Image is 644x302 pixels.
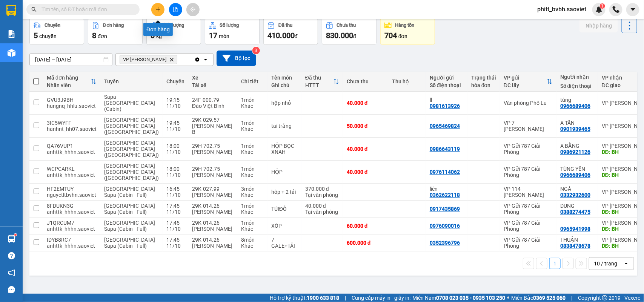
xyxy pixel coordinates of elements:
[92,31,96,40] span: 8
[347,78,384,84] div: Chưa thu
[398,33,408,39] span: đơn
[166,143,184,149] div: 18:00
[270,294,339,302] span: Hỗ trợ kỹ thuật:
[241,172,264,178] div: Khác
[504,143,553,155] div: VP Gửi 787 Giải Phóng
[305,82,333,88] div: HTTT
[166,186,184,192] div: 16:45
[8,286,15,293] span: message
[192,192,234,198] div: [PERSON_NAME]
[560,209,590,215] div: 0388274475
[192,103,234,109] div: Đào Việt Bình
[220,23,239,28] div: Số lượng
[192,203,234,209] div: 29K-014.26
[353,33,356,39] span: đ
[430,75,464,81] div: Người gửi
[430,223,460,229] div: 0976090016
[104,117,159,135] span: [GEOGRAPHIC_DATA] - [GEOGRAPHIC_DATA] ([GEOGRAPHIC_DATA])
[241,78,264,84] div: Chi tiết
[241,237,264,243] div: 8 món
[241,203,264,209] div: 1 món
[504,203,553,215] div: VP Gửi 787 Giải Phóng
[47,172,97,178] div: anhttk_hhhn.saoviet
[186,3,200,16] button: aim
[560,243,590,249] div: 0838478678
[205,18,260,45] button: Số lượng17món
[430,169,460,175] div: 0976114062
[169,57,174,62] svg: Delete
[241,149,264,155] div: Khác
[430,192,460,198] div: 0362622118
[504,75,547,81] div: VP gửi
[594,260,617,267] div: 10 / trang
[192,149,234,155] div: [PERSON_NAME]
[263,18,318,45] button: Đã thu410.000đ
[192,237,234,243] div: 29K-014.26
[47,149,97,155] div: anhttk_hhhn.saoviet
[560,166,594,172] div: TÙNG YÊN
[430,103,460,109] div: 0981613926
[430,97,464,103] div: ll
[8,235,15,243] img: warehouse-icon
[412,294,505,302] span: Miền Nam
[623,261,629,267] svg: open
[241,209,264,215] div: Khác
[430,82,464,88] div: Số điện thoại
[104,163,159,181] span: [GEOGRAPHIC_DATA] - [GEOGRAPHIC_DATA] ([GEOGRAPHIC_DATA])
[271,75,298,81] div: Tên món
[560,149,590,155] div: 0986921126
[173,7,178,12] span: file-add
[602,295,607,300] span: copyright
[560,237,594,243] div: THUẬN
[560,126,590,132] div: 0901939465
[161,23,184,28] div: Khối lượng
[41,5,131,14] input: Tìm tên, số ĐT hoặc mã đơn
[500,72,556,92] th: Toggle SortBy
[192,75,234,81] div: Xe
[47,103,97,109] div: hungnq_hhlu.saoviet
[271,237,298,249] div: 7 GALE+TẢI
[192,226,234,232] div: [PERSON_NAME]
[155,7,161,12] span: plus
[322,18,377,45] button: Chưa thu830.000đ
[278,23,292,28] div: Đã thu
[104,220,158,232] span: [GEOGRAPHIC_DATA] - Sapa (Cabin - Full)
[305,192,339,198] div: Tại văn phòng
[166,209,184,215] div: 11/10
[307,295,339,301] strong: 1900 633 818
[241,103,264,109] div: Khác
[47,237,97,243] div: IDYB8RC7
[549,258,561,269] button: 1
[47,243,97,249] div: anhttk_hhhn.saoviet
[347,240,384,246] div: 600.000 đ
[192,117,234,123] div: 29K-029.57
[192,143,234,149] div: 29H-702.75
[560,203,594,209] div: DUNG
[104,140,159,158] span: [GEOGRAPHIC_DATA] - [GEOGRAPHIC_DATA] ([GEOGRAPHIC_DATA])
[471,75,496,81] div: Trạng thái
[271,223,298,229] div: XỐP
[8,30,15,38] img: solution-icon
[241,186,264,192] div: 3 món
[209,31,217,40] span: 17
[104,94,155,112] span: Sapa - [GEOGRAPHIC_DATA] (Cabin)
[533,295,566,301] strong: 0369 525 060
[88,18,143,45] button: Đơn hàng8đơn
[192,209,234,215] div: [PERSON_NAME]
[571,294,572,302] span: |
[104,78,159,84] div: Tuyến
[192,166,234,172] div: 29H-702.75
[345,294,346,302] span: |
[166,220,184,226] div: 17:45
[504,220,553,232] div: VP Gửi 787 Giải Phóng
[504,120,553,132] div: VP 7 [PERSON_NAME]
[305,209,339,215] div: Tại văn phòng
[347,123,384,129] div: 50.000 đ
[241,226,264,232] div: Khác
[104,186,158,198] span: [GEOGRAPHIC_DATA] - Sapa (Cabin - Full)
[326,31,353,40] span: 830.000
[217,51,256,66] button: Bộ lọc
[271,169,298,175] div: HỘP
[560,143,594,149] div: A BẰNG
[337,23,356,28] div: Chưa thu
